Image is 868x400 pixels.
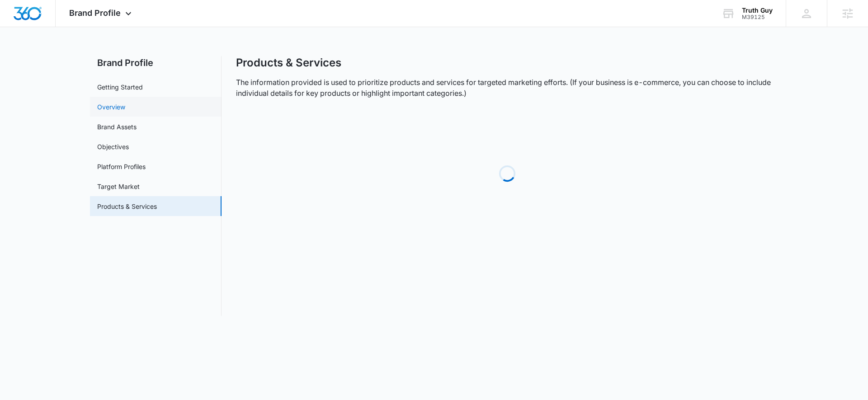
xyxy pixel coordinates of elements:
a: Platform Profiles [97,162,146,171]
a: Target Market [97,182,140,191]
h1: Products & Services [236,56,341,70]
a: Brand Assets [97,122,137,132]
a: Products & Services [97,202,157,211]
h2: Brand Profile [90,56,222,70]
span: Brand Profile [69,8,121,18]
a: Objectives [97,142,129,151]
p: The information provided is used to prioritize products and services for targeted marketing effor... [236,77,778,99]
a: Getting Started [97,82,143,92]
div: account id [742,14,773,20]
div: account name [742,7,773,14]
a: Overview [97,102,125,112]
